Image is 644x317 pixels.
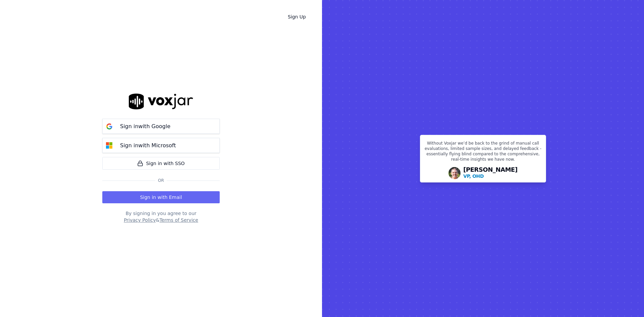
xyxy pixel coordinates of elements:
[282,11,311,23] a: Sign Up
[424,141,542,165] p: Without Voxjar we’d be back to the grind of manual call evaluations, limited sample sizes, and de...
[463,173,484,179] p: VP, OHD
[124,217,156,223] button: Privacy Policy
[120,142,176,150] p: Sign in with Microsoft
[102,119,220,134] button: Sign inwith Google
[448,167,461,179] img: Avatar
[103,139,116,152] img: microsoft Sign in button
[463,167,518,179] div: [PERSON_NAME]
[102,191,220,203] button: Sign in with Email
[103,120,116,133] img: google Sign in button
[155,178,167,183] span: Or
[102,138,220,153] button: Sign inwith Microsoft
[159,217,198,223] button: Terms of Service
[129,94,193,109] img: logo
[102,157,220,170] a: Sign in with SSO
[120,122,170,130] p: Sign in with Google
[102,210,220,223] div: By signing in you agree to our &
